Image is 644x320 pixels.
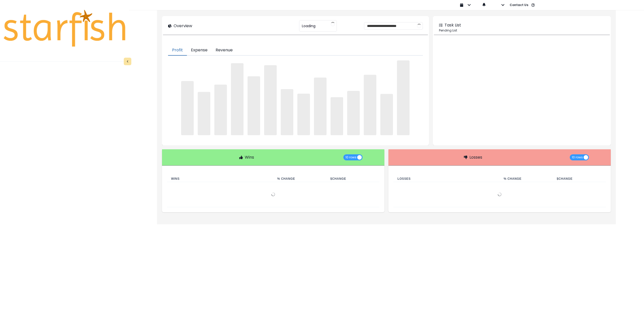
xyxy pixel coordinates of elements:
[364,75,376,135] span: ‌
[397,60,410,135] span: ‌
[500,176,553,182] th: % Change
[380,94,393,135] span: ‌
[245,154,254,160] p: Wins
[231,63,244,135] span: ‌
[181,81,194,135] span: ‌
[248,76,260,135] span: ‌
[572,154,583,160] span: 10 rows
[469,154,482,160] p: Losses
[174,23,192,29] p: Overview
[393,176,500,182] th: Losses
[445,22,461,28] p: Task List
[326,176,379,182] th: $ Change
[314,78,327,135] span: ‌
[212,45,237,56] button: Revenue
[347,91,360,135] span: ‌
[553,176,606,182] th: $ Change
[198,92,210,135] span: ‌
[214,85,227,135] span: ‌
[331,97,343,135] span: ‌
[297,94,310,135] span: ‌
[302,21,315,31] span: Loading
[168,45,187,56] button: Profit
[187,45,212,56] button: Expense
[264,65,277,135] span: ‌
[273,176,326,182] th: % Change
[439,28,605,33] p: Pending List
[345,154,356,160] span: 10 rows
[167,176,273,182] th: Wins
[281,89,293,135] span: ‌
